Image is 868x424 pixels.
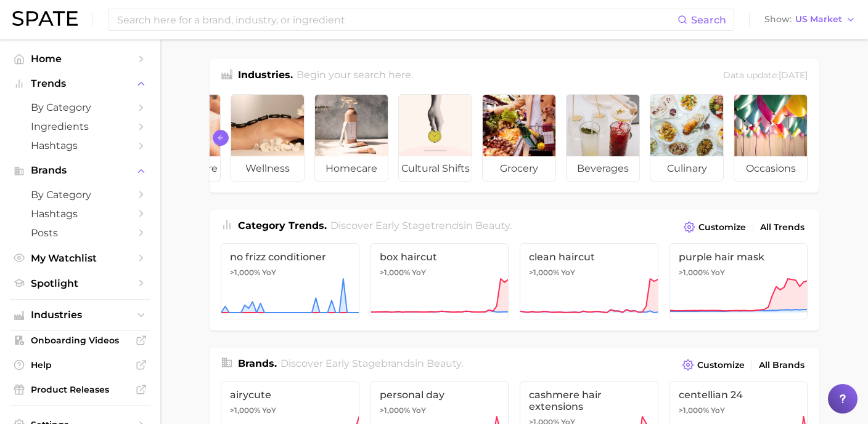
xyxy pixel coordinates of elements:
[231,156,304,181] span: wellness
[230,251,350,263] span: no frizz conditioner
[669,243,808,319] a: purple hair mask>1,000% YoY
[679,406,709,415] span: >1,000%
[561,268,575,278] span: YoY
[31,227,129,239] span: Posts
[31,53,129,65] span: Home
[330,220,512,231] span: Discover Early Stage trends in .
[31,208,129,220] span: Hashtags
[764,16,792,23] span: Show
[10,136,150,155] a: Hashtags
[10,98,150,117] a: by Category
[529,268,559,277] span: >1,000%
[681,218,749,236] button: Customize
[529,389,649,412] span: cashmere hair extensions
[31,335,129,346] span: Onboarding Videos
[10,49,150,68] a: Home
[380,406,410,415] span: >1,000%
[567,156,639,181] span: beverages
[10,161,150,180] button: Brands
[31,121,129,132] span: Ingredients
[371,243,509,319] a: box haircut>1,000% YoY
[380,389,500,401] span: personal day
[795,16,842,23] span: US Market
[10,249,150,268] a: My Watchlist
[31,310,129,321] span: Industries
[238,220,327,231] span: Category Trends .
[10,74,150,93] button: Trends
[529,251,649,263] span: clean haircut
[650,156,723,181] span: culinary
[380,251,500,263] span: box haircut
[398,94,472,182] a: cultural shifts
[10,204,150,223] a: Hashtags
[734,156,807,181] span: occasions
[691,14,726,26] span: Search
[10,274,150,293] a: Spotlight
[12,11,78,26] img: SPATE
[483,156,555,181] span: grocery
[399,156,472,181] span: cultural shifts
[31,165,129,176] span: Brands
[314,94,388,182] a: homecare
[761,12,859,28] button: ShowUS Market
[280,358,463,369] span: Discover Early Stage brands in .
[262,406,276,415] span: YoY
[482,94,556,182] a: grocery
[31,189,129,201] span: by Category
[679,251,799,263] span: purple hair mask
[31,102,129,113] span: by Category
[566,94,640,182] a: beverages
[427,358,461,369] span: beauty
[760,222,805,233] span: All Trends
[697,360,745,370] span: Customize
[230,389,350,401] span: airycute
[10,117,150,136] a: Ingredients
[475,220,510,231] span: beauty
[412,406,426,415] span: YoY
[412,268,426,278] span: YoY
[221,243,359,319] a: no frizz conditioner>1,000% YoY
[711,406,725,415] span: YoY
[10,185,150,204] a: by Category
[380,268,410,277] span: >1,000%
[698,222,746,233] span: Customize
[297,68,413,84] h2: Begin your search here.
[31,140,129,151] span: Hashtags
[315,156,388,181] span: homecare
[230,268,260,277] span: >1,000%
[10,356,150,374] a: Help
[231,94,305,182] a: wellness
[262,268,276,278] span: YoY
[230,406,260,415] span: >1,000%
[10,223,150,242] a: Posts
[238,358,277,369] span: Brands .
[238,68,293,84] h1: Industries.
[116,9,678,30] input: Search here for a brand, industry, or ingredient
[679,356,748,374] button: Customize
[10,380,150,399] a: Product Releases
[213,130,229,146] button: Scroll Left
[10,331,150,350] a: Onboarding Videos
[679,389,799,401] span: centellian 24
[520,243,658,319] a: clean haircut>1,000% YoY
[10,306,150,324] button: Industries
[31,252,129,264] span: My Watchlist
[31,359,129,370] span: Help
[679,268,709,277] span: >1,000%
[757,219,808,236] a: All Trends
[711,268,725,278] span: YoY
[650,94,724,182] a: culinary
[756,357,808,374] a: All Brands
[31,384,129,395] span: Product Releases
[759,360,805,370] span: All Brands
[723,68,808,84] div: Data update: [DATE]
[734,94,808,182] a: occasions
[31,78,129,89] span: Trends
[31,278,129,289] span: Spotlight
